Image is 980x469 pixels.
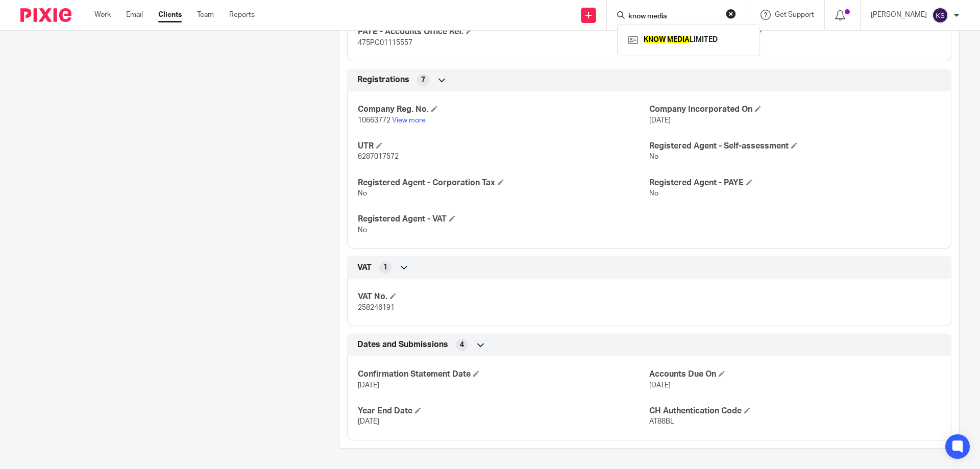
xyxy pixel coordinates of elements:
[358,291,649,302] h4: VAT No.
[383,262,387,273] span: 1
[358,178,649,188] h4: Registered Agent - Corporation Tax
[932,7,948,23] img: svg%3E
[649,104,941,115] h4: Company Incorporated On
[627,12,719,21] input: Search
[126,10,143,20] a: Email
[649,382,671,389] span: [DATE]
[775,11,814,18] span: Get Support
[358,117,390,124] span: 10663772
[649,418,674,425] span: AT88BL
[649,27,941,37] h4: PAYE - Employer Reference
[358,406,649,416] h4: Year End Date
[649,153,658,160] span: No
[358,39,412,46] span: 475PC01115557
[726,9,736,19] button: Clear
[358,382,379,389] span: [DATE]
[158,10,182,20] a: Clients
[649,369,941,380] h4: Accounts Due On
[421,75,425,85] span: 7
[649,406,941,416] h4: CH Authentication Code
[20,8,71,22] img: Pixie
[358,214,649,225] h4: Registered Agent - VAT
[358,104,649,115] h4: Company Reg. No.
[358,190,367,197] span: No
[197,10,214,20] a: Team
[358,153,399,160] span: 6287017572
[358,227,367,234] span: No
[649,117,671,124] span: [DATE]
[358,369,649,380] h4: Confirmation Statement Date
[229,10,255,20] a: Reports
[358,141,649,152] h4: UTR
[357,262,372,273] span: VAT
[358,418,379,425] span: [DATE]
[357,339,448,350] span: Dates and Submissions
[94,10,111,20] a: Work
[392,117,426,124] a: View more
[871,10,927,20] p: [PERSON_NAME]
[649,190,658,197] span: No
[460,340,464,350] span: 4
[357,75,409,85] span: Registrations
[358,304,395,311] span: 258246191
[358,27,649,37] h4: PAYE - Accounts Office Ref.
[649,141,941,152] h4: Registered Agent - Self-assessment
[649,178,941,188] h4: Registered Agent - PAYE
